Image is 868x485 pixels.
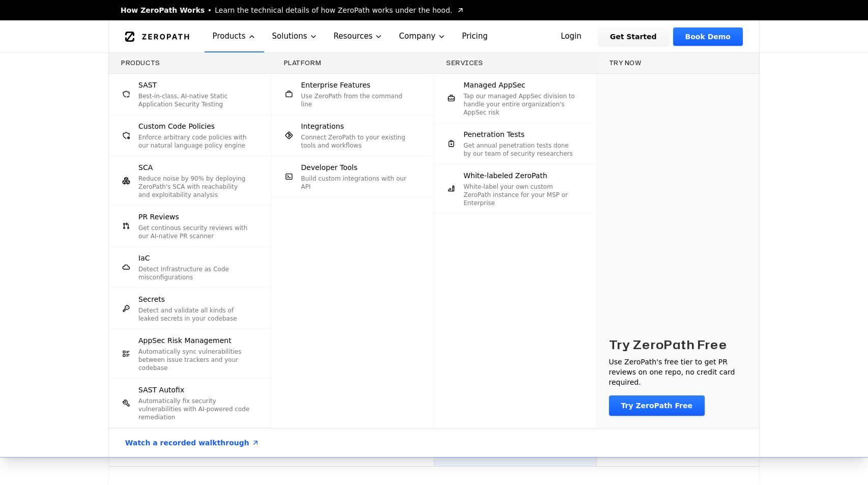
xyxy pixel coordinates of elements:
[609,357,747,387] p: Use ZeroPath's free tier to get PR reviews on one repo, no credit card required.
[464,141,576,158] p: Get annual penetration tests done by our team of security researchers
[548,27,594,46] a: Login
[138,212,179,222] span: PR Reviews
[301,92,414,108] p: Use ZeroPath from the command line
[454,20,496,52] a: Pricing
[284,59,422,67] h3: Platform
[109,156,271,205] a: SCAReduce noise by 90% by deploying ZeroPath's SCA with reachability and exploitability analysis
[301,133,414,150] p: Connect ZeroPath to your existing tools and workflows
[138,133,251,150] p: Enforce arbitrary code policies with our natural language policy engine
[272,115,434,156] a: IntegrationsConnect ZeroPath to your existing tools and workflows
[109,379,271,427] a: SAST AutofixAutomatically fix security vulnerabilities with AI-powered code remediation
[272,156,434,197] a: Developer ToolsBuild custom integrations with our API
[121,5,465,15] a: How ZeroPath WorksLearn the technical details of how ZeroPath works under the hood.
[108,20,760,52] nav: Global
[121,5,205,15] span: How ZeroPath Works
[109,288,271,329] a: SecretsDetect and validate all kinds of leaked secrets in your codebase
[205,20,264,52] button: Products
[138,175,251,199] p: Reduce noise by 90% by deploying ZeroPath's SCA with reachability and exploitability analysis
[673,27,743,46] a: Book Demo
[301,175,414,191] p: Build custom integrations with our API
[138,294,165,304] span: Secrets
[264,20,326,52] button: Solutions
[138,265,251,281] p: Detect Infrastructure as Code misconfigurations
[215,5,452,15] span: Learn the technical details of how ZeroPath works under the hood.
[109,74,271,115] a: SASTBest-in-class, AI-native Static Application Security Testing
[109,329,271,378] a: AppSec Risk ManagementAutomatically sync vulnerabilities between issue trackers and your codebase
[138,162,153,173] span: SCA
[138,348,251,372] p: Automatically sync vulnerabilities between issue trackers and your codebase
[609,395,705,416] a: Try ZeroPath Free
[138,80,157,90] span: SAST
[301,162,358,173] span: Developer Tools
[109,206,271,246] a: PR ReviewsGet continous security reviews with our AI-native PR scanner
[301,80,371,90] span: Enterprise Features
[138,224,251,240] p: Get continous security reviews with our AI-native PR scanner
[113,429,272,457] a: Watch a recorded walkthrough
[138,92,251,108] p: Best-in-class, AI-native Static Application Security Testing
[121,59,259,67] h3: Products
[609,336,727,353] h3: Try ZeroPath Free
[301,121,344,131] span: Integrations
[464,183,576,207] p: White-label your own custom ZeroPath instance for your MSP or Enterprise
[138,253,150,263] span: IaC
[326,20,391,52] button: Resources
[109,115,271,156] a: Custom Code PoliciesEnforce arbitrary code policies with our natural language policy engine
[464,129,525,139] span: Penetration Tests
[138,335,232,346] span: AppSec Risk Management
[464,170,547,181] span: White-labeled ZeroPath
[464,92,576,117] p: Tap our managed AppSec division to handle your entire organization's AppSec risk
[109,247,271,288] a: IaCDetect Infrastructure as Code misconfigurations
[138,121,215,131] span: Custom Code Policies
[446,59,584,67] h3: Services
[464,80,526,90] span: Managed AppSec
[138,397,251,421] p: Automatically fix security vulnerabilities with AI-powered code remediation
[434,164,596,213] a: White-labeled ZeroPathWhite-label your own custom ZeroPath instance for your MSP or Enterprise
[609,59,747,67] h3: Try now
[434,123,596,164] a: Penetration TestsGet annual penetration tests done by our team of security researchers
[391,20,454,52] button: Company
[272,74,434,115] a: Enterprise FeaturesUse ZeroPath from the command line
[598,27,669,46] a: Get Started
[434,74,596,123] a: Managed AppSecTap our managed AppSec division to handle your entire organization's AppSec risk
[138,385,184,395] span: SAST Autofix
[138,306,251,323] p: Detect and validate all kinds of leaked secrets in your codebase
